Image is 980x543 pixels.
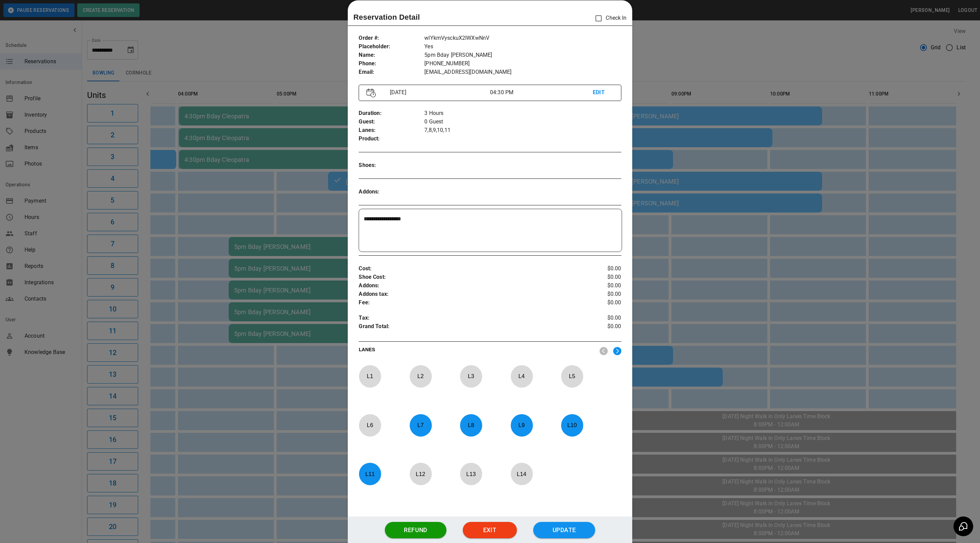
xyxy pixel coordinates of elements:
p: 7,8,9,10,11 [424,126,621,135]
p: Cost : [359,265,577,273]
p: Addons : [359,188,424,196]
p: L 1 [359,368,381,384]
p: $0.00 [577,322,621,333]
p: Grand Total : [359,322,577,333]
p: $0.00 [577,299,621,307]
p: L 5 [561,368,583,384]
p: Addons : [359,282,577,290]
p: L 7 [409,417,432,433]
p: Phone : [359,60,424,68]
p: L 3 [460,368,482,384]
p: Tax : [359,314,577,322]
p: L 9 [510,417,533,433]
p: Fee : [359,299,577,307]
p: L 6 [359,417,381,433]
p: Placeholder : [359,43,424,51]
p: $0.00 [577,273,621,282]
p: L 12 [409,466,432,482]
p: 5pm Bday [PERSON_NAME] [424,51,621,60]
p: LANES [359,346,594,356]
p: L 4 [510,368,533,384]
img: Vector [366,88,376,98]
p: Shoe Cost : [359,273,577,282]
p: wIYkmVysckuX2IWXwNnV [424,34,621,43]
button: Update [533,522,595,538]
p: 0 Guest [424,118,621,126]
p: L 8 [460,417,482,433]
p: $0.00 [577,290,621,299]
p: $0.00 [577,265,621,273]
p: [EMAIL_ADDRESS][DOMAIN_NAME] [424,68,621,77]
p: L 2 [409,368,432,384]
button: Exit [463,522,517,538]
img: nav_left.svg [600,347,608,355]
button: Refund [385,522,446,538]
p: Yes [424,43,621,51]
p: 3 Hours [424,109,621,118]
p: 04:30 PM [490,88,593,97]
p: Name : [359,51,424,60]
p: Duration : [359,109,424,118]
p: L 13 [460,466,482,482]
p: [DATE] [387,88,490,97]
p: Product : [359,135,424,143]
p: Check In [591,11,626,26]
p: Email : [359,68,424,77]
p: Order # : [359,34,424,43]
p: $0.00 [577,282,621,290]
p: Addons tax : [359,290,577,299]
p: L 10 [561,417,583,433]
p: [PHONE_NUMBER] [424,60,621,68]
p: L 11 [359,466,381,482]
p: Guest : [359,118,424,126]
p: $0.00 [577,314,621,322]
p: Shoes : [359,161,424,170]
img: right.svg [613,347,621,355]
p: Lanes : [359,126,424,135]
p: Reservation Detail [353,12,420,23]
p: EDIT [593,88,613,97]
p: L 14 [510,466,533,482]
